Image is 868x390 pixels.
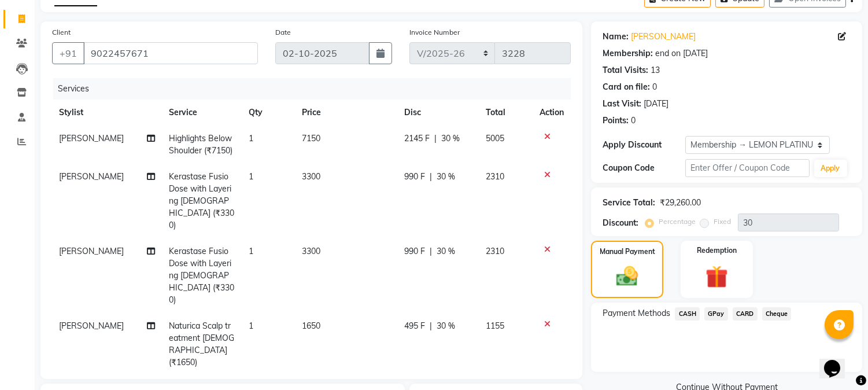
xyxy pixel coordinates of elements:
[603,47,653,60] div: Membership:
[162,100,242,126] th: Service
[704,307,728,321] span: GPay
[603,115,629,127] div: Points:
[83,42,258,64] input: Search by Name/Mobile/Email/Code
[59,171,124,182] span: [PERSON_NAME]
[699,263,735,291] img: _gift.svg
[169,246,234,305] span: Kerastase Fusio Dose with Layering [DEMOGRAPHIC_DATA] (₹3300)
[697,245,737,256] label: Redemption
[652,81,657,93] div: 0
[437,320,455,332] span: 30 %
[59,246,124,256] span: [PERSON_NAME]
[479,100,533,126] th: Total
[600,246,655,257] label: Manual Payment
[651,64,660,76] div: 13
[675,307,700,321] span: CASH
[434,133,437,145] span: |
[302,321,320,331] span: 1650
[302,246,320,256] span: 3300
[53,78,579,100] div: Services
[169,171,234,230] span: Kerastase Fusio Dose with Layering [DEMOGRAPHIC_DATA] (₹3300)
[52,100,162,126] th: Stylist
[819,344,856,378] iframe: chat widget
[249,133,253,144] span: 1
[169,133,232,156] span: Highlights Below Shoulder (₹7150)
[655,47,708,60] div: end on [DATE]
[659,216,696,227] label: Percentage
[603,197,655,209] div: Service Total:
[404,245,425,257] span: 990 F
[660,197,701,209] div: ₹29,260.00
[249,171,253,182] span: 1
[610,264,644,289] img: _cash.svg
[409,27,460,38] label: Invoice Number
[603,31,629,43] div: Name:
[486,321,504,331] span: 1155
[59,321,124,331] span: [PERSON_NAME]
[249,246,253,256] span: 1
[242,100,295,126] th: Qty
[275,27,291,38] label: Date
[52,27,71,38] label: Client
[603,162,685,174] div: Coupon Code
[430,171,432,183] span: |
[52,42,84,64] button: +91
[685,159,809,177] input: Enter Offer / Coupon Code
[295,100,397,126] th: Price
[644,98,668,110] div: [DATE]
[733,307,758,321] span: CARD
[603,307,670,319] span: Payment Methods
[404,320,425,332] span: 495 F
[441,133,460,145] span: 30 %
[169,321,234,367] span: Naturica Scalp treatment [DEMOGRAPHIC_DATA] (₹1650)
[486,246,504,256] span: 2310
[486,133,504,144] span: 5005
[603,139,685,151] div: Apply Discount
[533,100,571,126] th: Action
[302,133,320,144] span: 7150
[302,171,320,182] span: 3300
[486,171,504,182] span: 2310
[603,64,648,76] div: Total Visits:
[249,321,253,331] span: 1
[59,133,124,144] span: [PERSON_NAME]
[603,98,641,110] div: Last Visit:
[437,171,455,183] span: 30 %
[430,245,432,257] span: |
[631,31,696,43] a: [PERSON_NAME]
[603,217,638,229] div: Discount:
[430,320,432,332] span: |
[397,100,479,126] th: Disc
[714,216,731,227] label: Fixed
[631,115,636,127] div: 0
[404,133,430,145] span: 2145 F
[814,160,847,177] button: Apply
[437,245,455,257] span: 30 %
[603,81,650,93] div: Card on file:
[762,307,792,321] span: Cheque
[404,171,425,183] span: 990 F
